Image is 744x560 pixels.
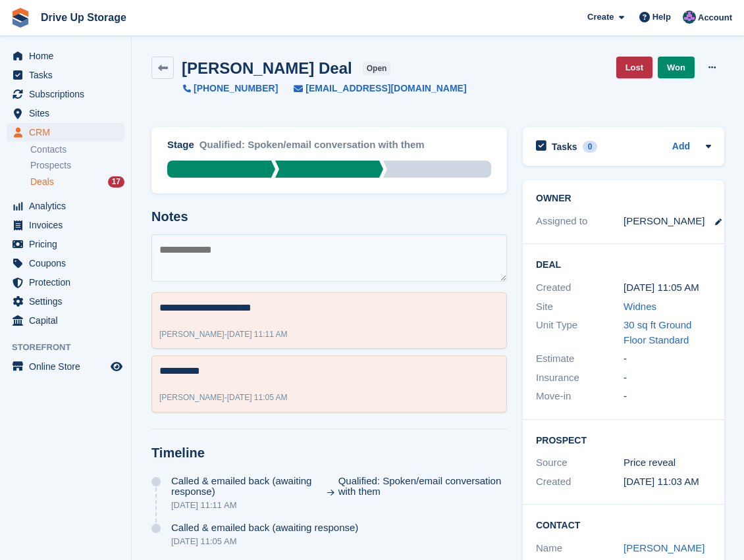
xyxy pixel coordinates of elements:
a: menu [7,254,124,272]
div: Created [536,474,624,490]
a: Won [658,57,695,78]
a: menu [7,123,124,141]
span: [DATE] 11:11 AM [227,330,288,339]
h2: Contact [536,518,711,531]
div: Estimate [536,351,624,367]
h2: Timeline [151,445,507,461]
div: [DATE] 11:05 AM [171,536,358,546]
span: Subscriptions [29,85,108,103]
h2: Tasks [552,141,577,153]
span: Protection [29,273,108,292]
span: [DATE] 11:05 AM [227,393,288,402]
span: [PERSON_NAME] [159,330,225,339]
div: - [624,351,711,367]
a: Drive Up Storage [36,7,132,28]
span: Storefront [12,341,131,354]
span: Pricing [29,235,108,253]
div: [DATE] 11:03 AM [624,474,711,490]
div: - [624,370,711,386]
div: Assigned to [536,214,624,229]
a: Add [672,140,690,155]
div: Created [536,280,624,295]
a: 30 sq ft Ground Floor Standard [624,319,691,345]
span: Qualified: Spoken/email conversation with them [338,476,507,497]
a: menu [7,216,124,234]
div: Unit Type [536,318,624,347]
h2: Deal [536,257,711,270]
a: [PERSON_NAME] [624,542,704,553]
span: Settings [29,292,108,311]
a: Lost [616,57,652,78]
span: Capital [29,311,108,330]
span: open [363,62,391,75]
div: Source [536,455,624,471]
span: Invoices [29,216,108,234]
span: Home [29,47,108,65]
span: [EMAIL_ADDRESS][DOMAIN_NAME] [306,82,466,95]
h2: [PERSON_NAME] Deal [182,59,352,77]
div: 0 [583,141,598,153]
a: [PHONE_NUMBER] [183,82,278,95]
div: - [624,389,711,404]
div: Qualified: Spoken/email conversation with them [199,138,425,161]
h2: Owner [536,193,711,204]
div: [PERSON_NAME] [624,214,704,229]
a: menu [7,273,124,292]
a: Contacts [30,143,124,156]
a: menu [7,66,124,84]
span: Deals [30,176,54,188]
h2: Prospect [536,433,711,446]
a: Prospects [30,159,124,172]
span: [PERSON_NAME] [159,393,225,402]
span: Online Store [29,357,108,376]
img: Andy [683,11,696,24]
span: Analytics [29,197,108,215]
div: Name [536,541,624,556]
span: Create [587,11,614,24]
span: Help [652,11,671,24]
div: Site [536,299,624,315]
span: Called & emailed back (awaiting response) [171,476,323,497]
div: 17 [108,176,124,188]
span: CRM [29,123,108,141]
a: Widnes [624,301,656,312]
img: stora-icon-8386f47178a22dfd0bd8f6a31ec36ba5ce8667c1dd55bd0f319d3a0aa187defe.svg [11,8,30,28]
a: Deals 17 [30,175,124,189]
span: Coupons [29,254,108,272]
span: Sites [29,104,108,122]
div: Move-in [536,389,624,404]
a: menu [7,292,124,311]
span: Tasks [29,66,108,84]
div: Stage [167,138,194,153]
span: [PHONE_NUMBER] [194,82,278,95]
a: menu [7,235,124,253]
a: menu [7,357,124,376]
span: Called & emailed back (awaiting response) [171,522,358,533]
div: [DATE] 11:11 AM [171,500,507,510]
a: menu [7,85,124,103]
a: menu [7,311,124,330]
div: - [159,392,288,403]
span: Account [698,11,732,24]
a: menu [7,104,124,122]
div: Insurance [536,370,624,386]
h2: Notes [151,209,507,224]
div: Price reveal [624,455,711,471]
div: [DATE] 11:05 AM [624,280,711,295]
a: menu [7,197,124,215]
a: [EMAIL_ADDRESS][DOMAIN_NAME] [278,82,466,95]
a: menu [7,47,124,65]
a: Preview store [109,359,124,374]
div: - [159,328,288,340]
span: Prospects [30,159,71,172]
